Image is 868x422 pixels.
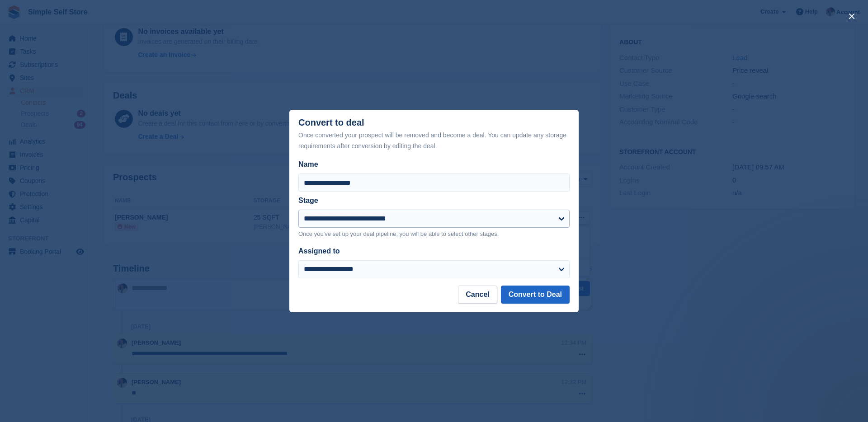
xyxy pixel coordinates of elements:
[458,286,497,304] button: Cancel
[298,117,570,151] div: Convert to deal
[298,230,570,239] p: Once you've set up your deal pipeline, you will be able to select other stages.
[298,197,318,204] label: Stage
[844,9,859,23] button: close
[501,286,570,304] button: Convert to Deal
[298,247,340,255] label: Assigned to
[298,130,570,151] div: Once converted your prospect will be removed and become a deal. You can update any storage requir...
[298,159,570,170] label: Name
